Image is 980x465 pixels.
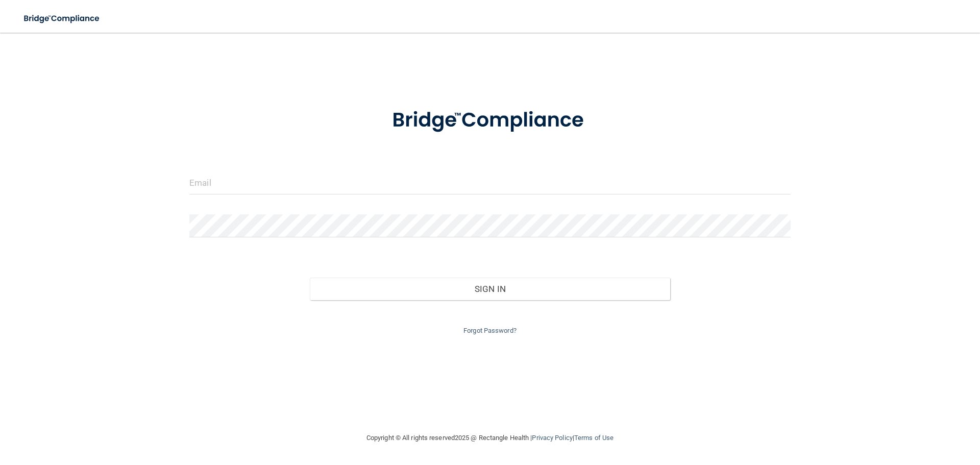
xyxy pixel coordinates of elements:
[15,8,109,29] img: bridge_compliance_login_screen.278c3ca4.svg
[310,278,671,300] button: Sign In
[189,172,791,194] input: Email
[532,434,572,442] a: Privacy Policy
[304,422,676,454] div: Copyright © All rights reserved 2025 @ Rectangle Health | |
[463,327,517,334] a: Forgot Password?
[574,434,614,442] a: Terms of Use
[371,94,609,147] img: bridge_compliance_login_screen.278c3ca4.svg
